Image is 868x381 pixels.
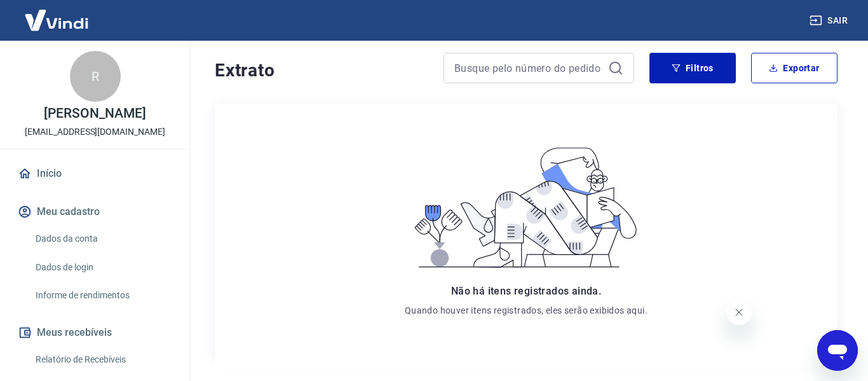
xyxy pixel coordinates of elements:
[31,254,175,281] a: Dados de login
[649,53,736,83] button: Filtros
[15,198,175,226] button: Meu cadastro
[215,58,428,83] h4: Extrato
[25,125,165,139] p: [EMAIL_ADDRESS][DOMAIN_NAME]
[454,59,603,78] input: Busque pelo número do pedido
[8,9,107,19] span: Olá! Precisa de ajuda?
[405,304,648,317] p: Quando houver itens registrados, eles serão exibidos aqui.
[31,347,175,373] a: Relatório de Recebíveis
[70,51,121,102] div: R
[15,160,175,188] a: Início
[751,53,837,83] button: Exportar
[31,282,175,308] a: Informe de rendimentos
[451,285,601,297] span: Não há itens registrados ainda.
[807,9,853,32] button: Sair
[15,319,175,347] button: Meus recebíveis
[44,107,146,120] p: [PERSON_NAME]
[31,226,175,252] a: Dados da conta
[15,1,98,39] img: Vindi
[726,300,752,325] iframe: Fechar mensagem
[817,330,858,371] iframe: Botão para abrir a janela de mensagens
